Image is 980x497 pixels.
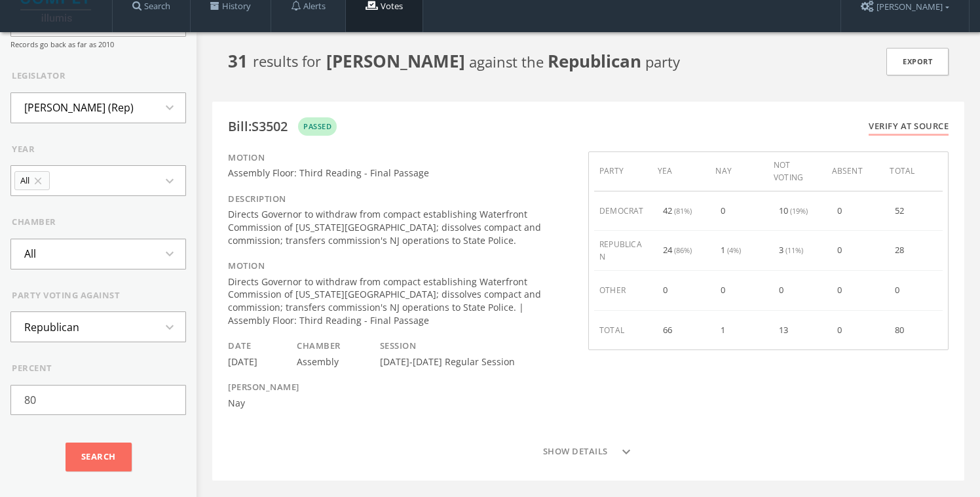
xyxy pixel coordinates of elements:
[663,244,692,257] div: 24
[674,205,692,218] span: (81%)
[895,205,906,218] div: 52
[727,244,741,257] span: (4%)
[12,143,186,156] div: year
[326,52,680,71] span: against the party
[228,208,556,247] div: Directs Governor to withdraw from compact establishing Waterfront Commission of [US_STATE][GEOGRA...
[721,284,727,297] div: 0
[779,284,785,297] div: 0
[12,289,186,302] div: party voting against
[228,49,253,74] span: 31
[162,173,185,189] i: expand_more
[162,319,185,335] i: expand_more
[326,49,465,73] b: [PERSON_NAME]
[10,39,186,50] div: Records go back as far as 2010
[594,317,652,344] div: total
[548,49,641,73] b: Republican
[12,216,186,229] div: chamber
[779,324,790,337] div: 13
[594,158,652,184] div: party
[869,120,949,136] a: Verify at source
[663,284,669,297] div: 0
[162,246,185,262] i: expand_more
[12,70,186,83] div: legislator
[297,355,341,368] div: Assembly
[721,324,727,337] div: 1
[228,167,556,180] div: Assembly Floor: Third Reading - Final Passage
[768,152,827,191] div: not voting
[594,277,652,304] div: other
[674,244,692,257] span: (86%)
[10,165,186,196] button: Allcloseexpand_more
[10,239,186,269] button: Allexpand_more
[11,239,49,268] li: All
[895,324,906,337] div: 80
[228,49,680,74] div: result s for
[228,120,288,133] div: Bill : S3502
[10,92,186,123] button: [PERSON_NAME] (Rep)expand_more
[298,117,337,136] div: passed
[618,444,634,460] i: expand_more
[228,275,556,327] div: Directs Governor to withdraw from compact establishing Waterfront Commission of [US_STATE][GEOGRA...
[827,158,885,184] div: absent
[663,205,692,218] div: 42
[779,244,803,257] div: 3
[837,205,844,218] div: 0
[710,158,768,184] div: nay
[162,100,185,115] i: expand_more
[228,340,257,353] div: Date
[895,244,906,257] div: 28
[10,311,186,342] button: Republicanexpand_more
[837,284,844,297] div: 0
[11,313,92,342] li: Republican
[652,158,711,184] div: yea
[785,244,803,257] span: (11%)
[380,340,515,353] div: Session
[11,93,147,122] li: [PERSON_NAME] (Rep)
[837,324,844,337] div: 0
[297,340,341,353] div: Chamber
[884,158,943,184] div: total
[886,48,949,76] a: Export
[228,397,299,410] div: Nay
[66,443,132,471] input: Search
[228,355,257,368] div: [DATE]
[663,324,674,337] div: 66
[228,260,556,273] div: Motion
[228,439,949,465] button: Show detailsexpand_more
[380,355,515,368] div: [DATE]-[DATE] Regular Session
[12,362,186,375] div: percent
[228,151,556,165] div: Motion
[594,198,652,224] div: democrat
[721,244,741,257] div: 1
[594,231,652,270] div: republican
[32,175,44,187] i: close
[228,193,556,206] div: Description
[721,205,727,218] div: 0
[228,381,299,394] div: [PERSON_NAME]
[14,171,50,191] li: Allclose
[790,205,808,218] span: (19%)
[779,205,808,218] div: 10
[895,284,901,297] div: 0
[837,244,844,257] div: 0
